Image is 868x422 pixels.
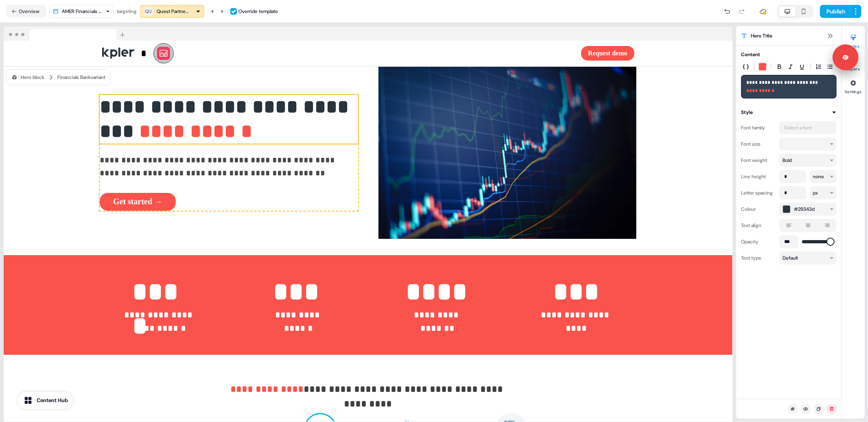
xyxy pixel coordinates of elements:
img: Browser topbar [4,26,129,41]
span: #29343d [794,205,815,213]
div: Font size [741,138,776,151]
button: Request demo [581,46,634,61]
div: *Request demo [100,41,637,66]
button: Select a font [779,121,837,134]
div: px [813,189,818,197]
div: Opacity [741,235,776,248]
div: Line height [741,170,776,183]
div: Bold [783,156,792,164]
div: QU [145,7,152,15]
div: Content Hub [37,396,68,405]
button: Get started → [100,193,176,211]
div: Select a font [783,124,813,132]
div: Colour [741,203,776,216]
div: Default [783,254,798,262]
div: Text align [741,219,776,232]
span: Hero Title [751,32,772,40]
div: Request demo [372,46,634,61]
div: Override template [238,7,278,15]
img: Image [378,67,637,239]
button: Overview [7,5,46,18]
button: Content Hub [18,392,73,409]
button: #29343d [779,203,837,216]
div: Style [741,108,753,116]
div: Text type [741,251,776,265]
button: Styles [842,31,865,49]
div: Quest Partners [157,7,189,15]
button: Style [741,108,837,116]
div: Hero block [11,73,44,81]
div: none [813,173,824,181]
div: AMER Financials Final [62,7,102,15]
button: Settings [842,77,865,94]
div: Letter spacing [741,186,776,199]
div: Financials Bank variant [57,73,105,81]
div: Font family [741,121,776,134]
div: Font weight [741,154,776,167]
div: targeting [117,7,137,15]
div: Content [741,50,760,59]
button: Publish [820,5,850,18]
div: Get started → [100,193,358,211]
button: QUQuest Partners [140,5,204,18]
